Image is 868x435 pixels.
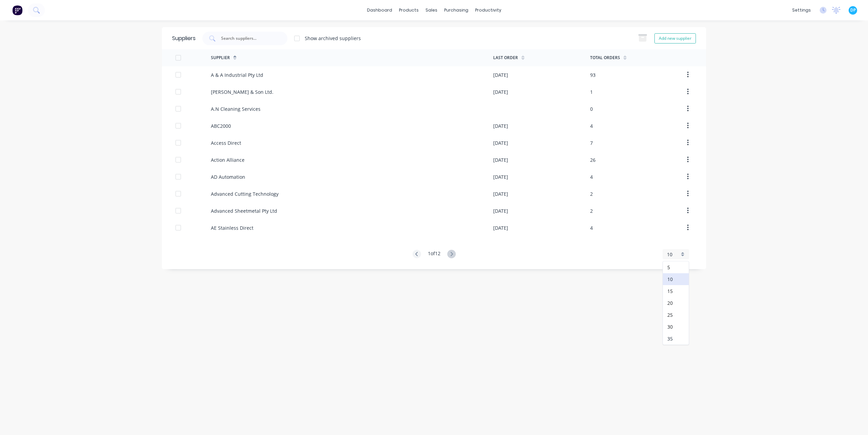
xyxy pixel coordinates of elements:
[396,5,422,15] div: products
[590,156,596,163] div: 26
[441,5,472,15] div: purchasing
[472,5,505,15] div: productivity
[667,251,672,258] span: 10
[590,88,593,95] div: 1
[211,156,245,163] div: Action Alliance
[211,55,230,61] div: Supplier
[220,35,277,42] input: Search suppliers...
[663,297,689,309] div: 20
[493,88,508,95] div: [DATE]
[663,285,689,297] div: 15
[211,224,253,231] div: AE Stainless Direct
[493,55,518,61] div: Last Order
[663,321,689,333] div: 30
[850,7,856,13] span: DP
[590,139,593,146] div: 7
[305,35,361,42] div: Show archived suppliers
[590,55,620,61] div: Total Orders
[493,156,508,163] div: [DATE]
[211,122,231,129] div: ABC2000
[211,71,263,79] div: A & A Industrial Pty Ltd
[211,88,273,95] div: [PERSON_NAME] & Son Ltd.
[211,207,277,214] div: Advanced Sheetmetal Pty Ltd
[663,261,689,273] div: 5
[422,5,441,15] div: sales
[493,207,508,214] div: [DATE]
[364,5,396,15] a: dashboard
[789,5,814,15] div: settings
[493,224,508,231] div: [DATE]
[590,190,593,197] div: 2
[493,173,508,180] div: [DATE]
[663,309,689,321] div: 25
[590,224,593,231] div: 4
[654,33,696,43] button: Add new supplier
[493,190,508,197] div: [DATE]
[12,5,22,15] img: Factory
[590,71,596,79] div: 93
[211,105,261,112] div: A.N Cleaning Services
[590,105,593,112] div: 0
[211,190,279,197] div: Advanced Cutting Technology
[493,122,508,129] div: [DATE]
[211,173,245,180] div: AD Automation
[428,250,440,259] div: 1 of 12
[663,273,689,285] div: 10
[493,71,508,79] div: [DATE]
[493,139,508,146] div: [DATE]
[590,122,593,129] div: 4
[590,173,593,180] div: 4
[172,34,196,42] div: Suppliers
[663,333,689,345] div: 35
[211,139,241,146] div: Access Direct
[590,207,593,214] div: 2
